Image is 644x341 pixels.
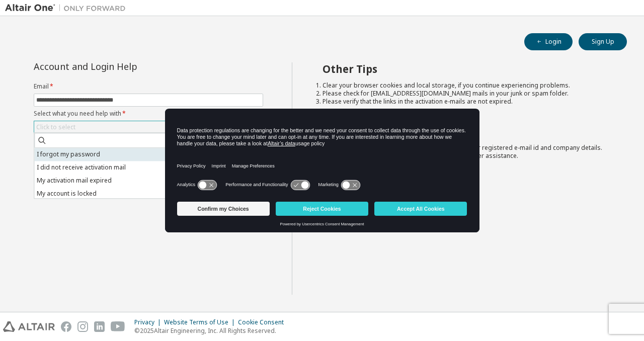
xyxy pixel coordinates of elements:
li: Please check for [EMAIL_ADDRESS][DOMAIN_NAME] mails in your junk or spam folder. [323,90,609,98]
div: Privacy [134,318,164,326]
div: Click to select [34,121,263,133]
div: Click to select [36,123,75,131]
img: instagram.svg [77,321,88,332]
li: Please verify that the links in the activation e-mails are not expired. [323,98,609,106]
div: Website Terms of Use [164,318,238,326]
div: Account and Login Help [34,62,217,70]
img: altair_logo.svg [3,321,55,332]
label: Email [34,82,263,91]
li: I forgot my password [34,148,261,161]
button: Sign Up [579,33,627,50]
button: Login [524,33,573,50]
img: facebook.svg [61,321,71,332]
div: Cookie Consent [238,318,290,326]
h2: Other Tips [323,62,609,75]
img: youtube.svg [111,321,125,332]
img: Altair One [5,3,131,13]
img: linkedin.svg [94,321,105,332]
label: Select what you need help with [34,110,263,118]
li: Clear your browser cookies and local storage, if you continue experiencing problems. [323,81,609,90]
p: © 2025 Altair Engineering, Inc. All Rights Reserved. [134,326,290,335]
